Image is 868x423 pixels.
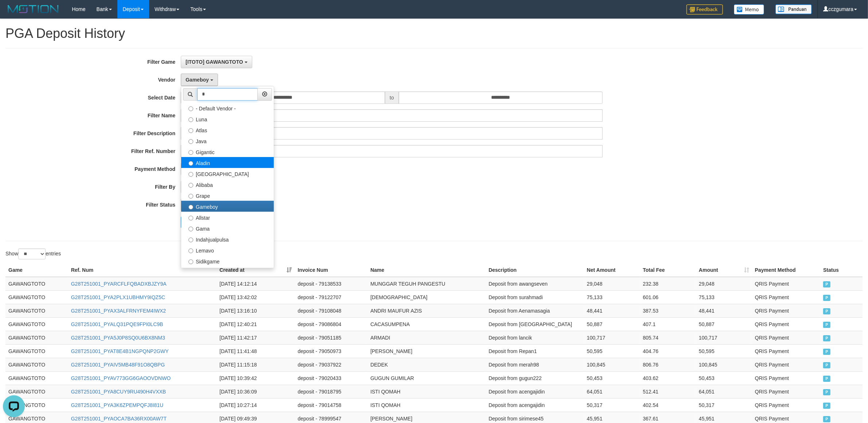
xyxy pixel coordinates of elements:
[295,344,367,358] td: deposit - 79050973
[188,117,193,122] input: Luna
[584,385,640,398] td: 64,051
[188,194,193,199] input: Grape
[5,398,68,412] td: GAWANGTOTO
[367,344,486,358] td: [PERSON_NAME]
[5,358,68,371] td: GAWANGTOTO
[217,263,295,277] th: Created at: activate to sort column ascending
[640,398,696,412] td: 402.54
[367,371,486,385] td: GUGUN GUMILAR
[584,317,640,331] td: 50,887
[752,277,820,291] td: QRIS Payment
[823,335,830,341] span: PAID
[5,277,68,291] td: GAWANGTOTO
[295,371,367,385] td: deposit - 79020433
[5,290,68,304] td: GAWANGTOTO
[217,304,295,317] td: [DATE] 13:16:10
[18,248,46,259] select: Showentries
[181,255,274,266] label: Sidikgame
[68,263,217,277] th: Ref. Num
[367,290,486,304] td: [DEMOGRAPHIC_DATA]
[486,398,584,412] td: Deposit from acengajidin
[752,304,820,317] td: QRIS Payment
[217,277,295,291] td: [DATE] 14:12:14
[188,238,193,242] input: Indahjualpulsa
[367,385,486,398] td: ISTI QOMAH
[752,344,820,358] td: QRIS Payment
[823,376,830,382] span: PAID
[775,4,812,14] img: panduan.png
[734,4,764,15] img: Button%20Memo.svg
[188,128,193,133] input: Atlas
[696,263,752,277] th: Amount: activate to sort column ascending
[367,304,486,317] td: ANDRI MAUFUR AZIS
[584,277,640,291] td: 29,048
[820,263,863,277] th: Status
[584,263,640,277] th: Net Amount
[385,91,399,104] span: to
[696,398,752,412] td: 50,317
[295,304,367,317] td: deposit - 79108048
[696,290,752,304] td: 75,133
[295,277,367,291] td: deposit - 79138533
[640,385,696,398] td: 512.41
[181,168,274,179] label: [GEOGRAPHIC_DATA]
[188,161,193,166] input: Aladin
[367,263,486,277] th: Name
[188,139,193,144] input: Java
[367,331,486,344] td: ARMADI
[5,371,68,385] td: GAWANGTOTO
[188,248,193,253] input: Lemavo
[823,362,830,368] span: PAID
[181,201,274,212] label: Gameboy
[181,223,274,234] label: Gama
[752,331,820,344] td: QRIS Payment
[696,385,752,398] td: 64,051
[752,371,820,385] td: QRIS Payment
[5,331,68,344] td: GAWANGTOTO
[181,157,274,168] label: Aladin
[181,179,274,190] label: Alibaba
[71,294,165,300] a: G28T251001_PYA2PLX1UBHMY9IQZ5C
[217,385,295,398] td: [DATE] 10:36:09
[696,371,752,385] td: 50,453
[823,389,830,395] span: PAID
[181,102,274,113] label: - Default Vendor -
[486,344,584,358] td: Deposit from Repan1
[696,331,752,344] td: 100,717
[71,308,166,314] a: G28T251001_PYAX3ALFRNYFEM4IWX2
[188,259,193,264] input: Sidikgame
[367,317,486,331] td: CACASUMPENA
[823,322,830,328] span: PAID
[640,344,696,358] td: 404.76
[640,290,696,304] td: 601.06
[217,371,295,385] td: [DATE] 10:39:42
[71,402,163,408] a: G28T251001_PYA3K6ZPEMPQFJ8I81U
[181,74,218,86] button: Gameboy
[486,331,584,344] td: Deposit from lancik
[217,358,295,371] td: [DATE] 11:15:18
[71,281,167,287] a: G28T251001_PYARCFLFQBADXBJZY9A
[686,4,723,15] img: Feedback.jpg
[696,358,752,371] td: 100,845
[295,385,367,398] td: deposit - 79018795
[823,308,830,314] span: PAID
[640,304,696,317] td: 387.53
[486,317,584,331] td: Deposit from [GEOGRAPHIC_DATA]
[5,26,863,41] h1: PGA Deposit History
[367,398,486,412] td: ISTI QOMAH
[188,205,193,209] input: Gameboy
[752,290,820,304] td: QRIS Payment
[181,244,274,255] label: Lemavo
[367,277,486,291] td: MUNGGAR TEGUH PANGESTU
[71,375,171,381] a: G28T251001_PYAV773GG6GAOOVDNWO
[5,248,61,259] label: Show entries
[181,234,274,244] label: Indahjualpulsa
[5,4,61,15] img: MOTION_logo.png
[584,331,640,344] td: 100,717
[71,321,163,327] a: G28T251001_PYALQ31PQE9FPI0LC9B
[752,358,820,371] td: QRIS Payment
[295,290,367,304] td: deposit - 79122707
[181,124,274,135] label: Atlas
[188,216,193,220] input: Allstar
[3,3,25,25] button: Open LiveChat chat widget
